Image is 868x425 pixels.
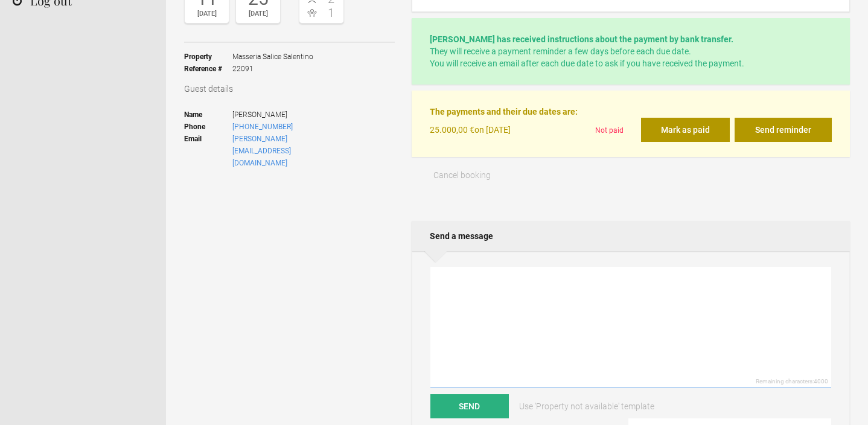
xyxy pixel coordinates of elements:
span: [PERSON_NAME] [232,109,344,121]
h3: Guest details [184,83,395,95]
h2: Send a message [412,221,850,251]
p: They will receive a payment reminder a few days before each due date. You will receive an email a... [430,33,832,69]
strong: Name [184,109,232,121]
strong: The payments and their due dates are: [430,107,578,117]
strong: Reference # [184,63,232,75]
div: [DATE] [239,8,277,20]
strong: Property [184,51,232,63]
strong: Email [184,133,232,169]
span: Cancel booking [433,170,491,180]
a: [PHONE_NUMBER] [232,123,293,131]
flynt-currency: 25.000,00 € [430,125,474,135]
strong: [PERSON_NAME] has received instructions about the payment by bank transfer. [430,34,733,44]
span: Masseria Salice Salentino [232,51,313,63]
span: 1 [322,7,341,19]
button: Send reminder [735,118,832,142]
button: Send [430,394,509,418]
div: on [DATE] [430,118,590,142]
div: [DATE] [188,8,226,20]
div: Not paid [590,118,641,142]
strong: Phone [184,121,232,133]
span: 22091 [232,63,313,75]
button: Cancel booking [412,163,513,187]
a: Use 'Property not available' template [511,394,663,418]
button: Mark as paid [641,118,730,142]
a: [PERSON_NAME][EMAIL_ADDRESS][DOMAIN_NAME] [232,135,291,167]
